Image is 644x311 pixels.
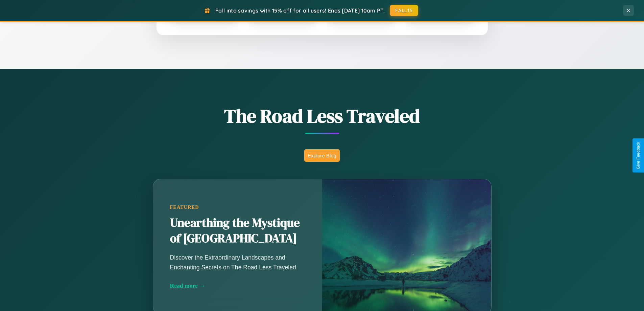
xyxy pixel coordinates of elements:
h2: Unearthing the Mystique of [GEOGRAPHIC_DATA] [170,215,305,246]
p: Discover the Extraordinary Landscapes and Enchanting Secrets on The Road Less Traveled. [170,253,305,272]
span: Fall into savings with 15% off for all users! Ends [DATE] 10am PT. [215,7,385,14]
button: Explore Blog [304,149,340,162]
div: Featured [170,204,305,210]
div: Read more → [170,282,305,289]
div: Give Feedback [636,142,641,169]
h1: The Road Less Traveled [119,103,525,129]
button: FALL15 [390,5,418,16]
